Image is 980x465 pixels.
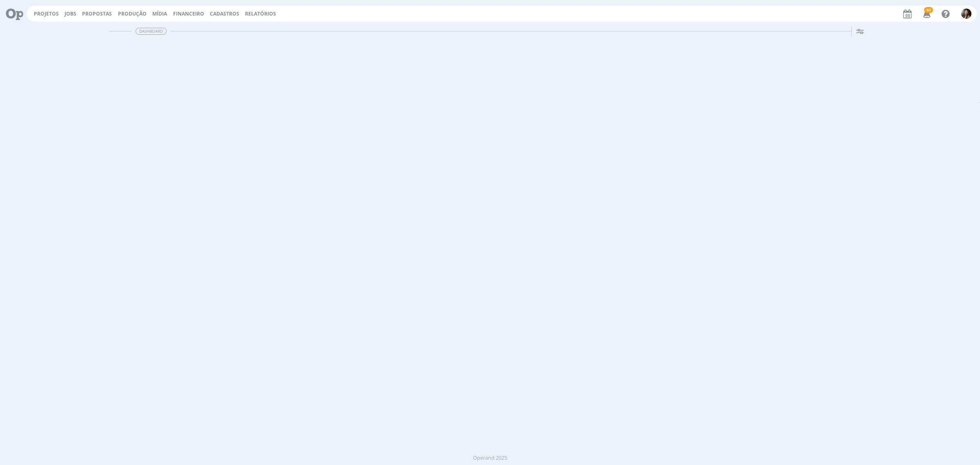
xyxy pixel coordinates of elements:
[961,9,971,19] img: B
[210,10,239,17] span: Cadastros
[65,10,76,17] a: Jobs
[152,10,167,17] a: Mídia
[173,10,204,17] a: Financeiro
[924,7,933,13] span: 40
[116,11,149,17] button: Produção
[918,7,935,21] button: 40
[82,10,112,17] span: Propostas
[243,11,278,17] button: Relatórios
[80,11,114,17] button: Propostas
[62,11,79,17] button: Jobs
[31,11,61,17] button: Projetos
[136,28,167,35] span: Dashboard
[118,10,147,17] a: Produção
[961,7,972,21] button: B
[245,10,276,17] a: Relatórios
[150,11,169,17] button: Mídia
[171,11,207,17] button: Financeiro
[207,11,242,17] button: Cadastros
[34,10,59,17] a: Projetos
